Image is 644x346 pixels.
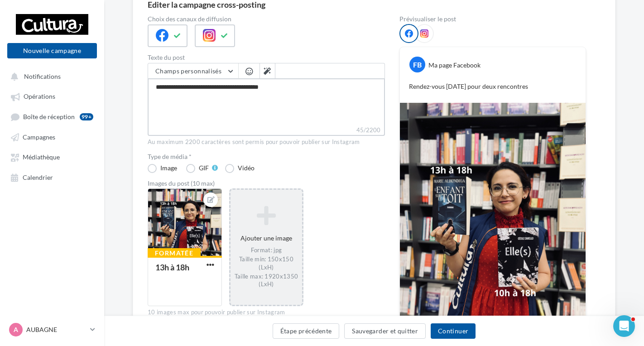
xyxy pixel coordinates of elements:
[5,149,99,165] a: Médiathèque
[5,88,99,104] a: Opérations
[5,129,99,145] a: Campagnes
[431,323,476,339] button: Continuer
[5,68,95,84] button: Notifications
[23,113,75,120] span: Boîte de réception
[80,113,93,120] div: 99+
[148,0,265,9] div: Editer la campagne cross-posting
[148,125,385,136] label: 45/2200
[148,308,385,317] div: 10 images max pour pouvoir publier sur Instagram
[409,82,577,91] p: Rendez-vous [DATE] pour deux rencontres
[273,323,340,339] button: Étape précédente
[23,173,53,181] span: Calendrier
[148,138,385,146] div: Au maximum 2200 caractères sont permis pour pouvoir publier sur Instagram
[155,67,221,75] span: Champs personnalisés
[5,169,99,185] a: Calendrier
[344,323,426,339] button: Sauvegarder et quitter
[24,93,55,101] span: Opérations
[24,72,61,80] span: Notifications
[238,165,255,171] div: Vidéo
[148,54,385,61] label: Texte du post
[148,180,385,187] div: Images du post (10 max)
[428,61,481,70] div: Ma page Facebook
[5,108,99,125] a: Boîte de réception99+
[409,57,425,72] div: FB
[148,154,385,160] label: Type de média *
[155,262,189,272] div: 13h à 18h
[7,321,97,338] a: A AUBAGNE
[23,133,55,141] span: Campagnes
[148,248,201,258] div: Formatée
[148,63,238,79] button: Champs personnalisés
[399,16,586,22] div: Prévisualiser le post
[148,16,385,22] label: Choix des canaux de diffusion
[199,165,209,171] div: GIF
[160,165,177,171] div: Image
[7,43,97,58] button: Nouvelle campagne
[613,315,635,337] iframe: Intercom live chat
[23,154,60,161] span: Médiathèque
[14,325,18,334] span: A
[26,325,87,334] p: AUBAGNE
